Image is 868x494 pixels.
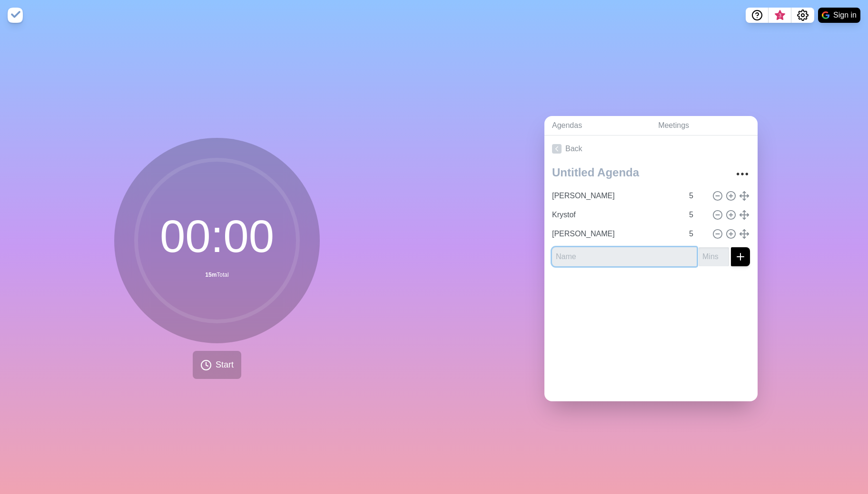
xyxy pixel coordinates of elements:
[746,8,769,23] button: Help
[544,116,651,136] a: Agendas
[548,205,683,224] input: Name
[822,11,829,19] img: google logo
[769,8,791,23] button: What’s new
[685,186,708,205] input: Mins
[8,8,23,23] img: timeblocks logo
[651,116,758,136] a: Meetings
[544,136,758,162] a: Back
[685,205,708,224] input: Mins
[776,12,784,19] span: 3
[791,8,814,23] button: Settings
[733,165,752,184] button: More
[685,224,708,243] input: Mins
[216,358,234,371] span: Start
[552,247,697,266] input: Name
[193,351,241,379] button: Start
[548,186,683,205] input: Name
[548,224,683,243] input: Name
[818,8,860,23] button: Sign in
[699,247,729,266] input: Mins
